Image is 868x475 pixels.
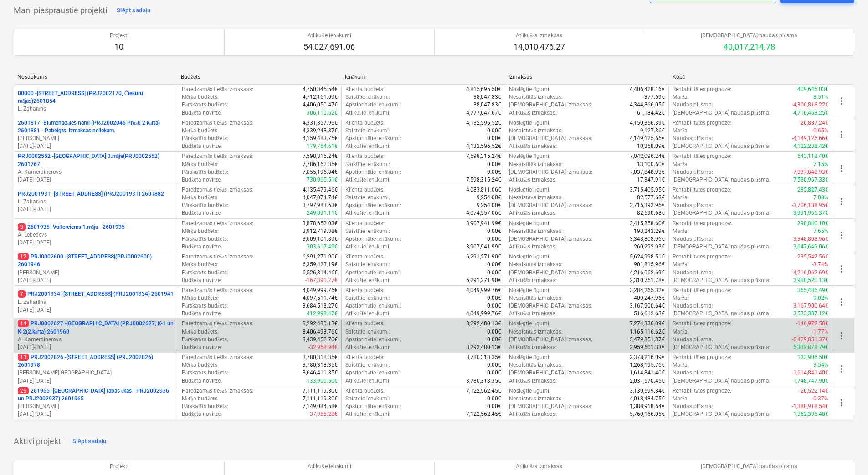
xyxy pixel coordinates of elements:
[303,127,338,135] p: 4,339,248.37€
[836,196,847,207] span: more_vert
[812,261,828,268] p: -3.74%
[630,302,665,310] p: 3,167,900.64€
[509,119,550,127] p: Noslēgtie līgumi :
[18,190,174,213] div: PRJ2001931 -[STREET_ADDRESS] (PRJ2001931) 2601882L. Zaharāns[DATE]-[DATE]
[673,135,713,142] p: Naudas plūsma :
[673,261,689,268] p: Marža :
[509,261,563,268] p: Nesaistītās izmaksas :
[307,109,338,117] p: 306,110.62€
[634,243,665,251] p: 260,292.93€
[18,290,174,298] p: PRJ2001934 - [STREET_ADDRESS] (PRJ2001934) 2601941
[487,161,501,168] p: 0.00€
[797,287,828,294] p: 365,486.49€
[303,194,338,202] p: 4,047,074.74€
[303,86,338,93] p: 4,750,345.54€
[466,253,501,261] p: 6,291,271.90€
[509,127,563,135] p: Nesaistītās izmaksas :
[18,387,29,394] span: 25
[181,74,337,81] div: Budžets
[630,287,665,294] p: 3,284,265.32€
[509,194,563,202] p: Nesaistītās izmaksas :
[18,387,174,419] div: 25261965 -[GEOGRAPHIC_DATA] (abas ēkas - PRJ2002936 un PRJ2002937) 2601965[PERSON_NAME][DATE]-[DATE]
[673,209,770,217] p: [DEMOGRAPHIC_DATA] naudas plūsma :
[630,119,665,127] p: 4,150,356.39€
[813,93,828,101] p: 8.51%
[509,235,592,243] p: [DEMOGRAPHIC_DATA] izmaksas :
[473,101,501,109] p: 38,047.83€
[18,336,174,344] p: A. Kamerdinerovs
[345,269,401,277] p: Apstiprinātie ienākumi :
[673,227,689,235] p: Marža :
[18,298,174,306] p: L. Zaharāns
[18,206,174,213] p: [DATE] - [DATE]
[509,269,592,277] p: [DEMOGRAPHIC_DATA] izmaksas :
[345,119,385,127] p: Klienta budžets :
[182,161,219,168] p: Mērķa budžets :
[303,135,338,142] p: 4,159,483.75€
[630,235,665,243] p: 3,348,808.96€
[110,41,128,52] p: 10
[813,227,828,235] p: 7.65%
[509,243,557,251] p: Atlikušās izmaksas :
[792,135,828,142] p: -4,149,125.66€
[182,93,219,101] p: Mērķa budžets :
[673,127,689,135] p: Marža :
[303,320,338,328] p: 8,292,480.13€
[812,127,828,135] p: -0.65%
[643,93,665,101] p: -377.69€
[637,176,665,184] p: 17,347.91€
[182,186,253,194] p: Paredzamās tiešās izmaksas :
[793,176,828,184] p: 7,580,967.33€
[182,261,219,268] p: Mērķa budžets :
[509,152,550,160] p: Noslēgtie līgumi :
[673,253,731,261] p: Rentabilitātes prognoze :
[836,163,847,174] span: more_vert
[796,253,828,261] p: -235,542.56€
[792,302,828,310] p: -3,167,900.64€
[634,261,665,268] p: 901,815.96€
[509,294,563,302] p: Nesaistītās izmaksas :
[797,152,828,160] p: 543,118.40€
[466,176,501,184] p: 7,598,315.24€
[345,109,390,117] p: Atlikušie ienākumi :
[182,152,253,160] p: Paredzamās tiešās izmaksas :
[509,227,563,235] p: Nesaistītās izmaksas :
[637,209,665,217] p: 82,590.68€
[345,220,385,227] p: Klienta budžets :
[473,93,501,101] p: 38,047.83€
[793,277,828,284] p: 3,980,520.13€
[72,436,107,447] div: Slēpt sadaļu
[792,101,828,109] p: -4,306,818.22€
[14,5,107,16] p: Mani piespraustie projekti
[345,235,401,243] p: Apstiprinātie ienākumi :
[793,109,828,117] p: 4,716,463.25€
[182,287,253,294] p: Paredzamās tiešās izmaksas :
[117,5,151,16] div: Slēpt sadaļu
[303,41,355,52] p: 54,027,691.06
[466,152,501,160] p: 7,598,315.24€
[182,135,228,142] p: Pārskatīts budžets :
[182,101,228,109] p: Pārskatīts budžets :
[792,202,828,209] p: -3,706,138.95€
[793,310,828,318] p: 3,533,387.12€
[114,3,153,18] button: Slēpt sadaļu
[303,161,338,168] p: 7,786,162.35€
[509,93,563,101] p: Nesaistītās izmaksas :
[508,74,665,80] div: Izmaksas
[466,142,501,150] p: 4,132,596.52€
[836,230,847,241] span: more_vert
[509,253,550,261] p: Noslēgtie līgumi :
[345,86,385,93] p: Klienta budžets :
[466,209,501,217] p: 4,074,557.06€
[466,109,501,117] p: 4,777,647.67€
[466,277,501,284] p: 6,291,271.90€
[509,142,557,150] p: Atlikušās izmaksas :
[182,142,222,150] p: Budžeta novirze :
[303,287,338,294] p: 4,049,999.76€
[836,297,847,308] span: more_vert
[182,194,219,202] p: Mērķa budžets :
[18,290,174,313] div: 7PRJ2001934 -[STREET_ADDRESS] (PRJ2001934) 2601941L. Zaharāns[DATE]-[DATE]
[345,74,501,81] div: Ienākumi
[509,186,550,194] p: Noslēgtie līgumi :
[303,152,338,160] p: 7,598,315.24€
